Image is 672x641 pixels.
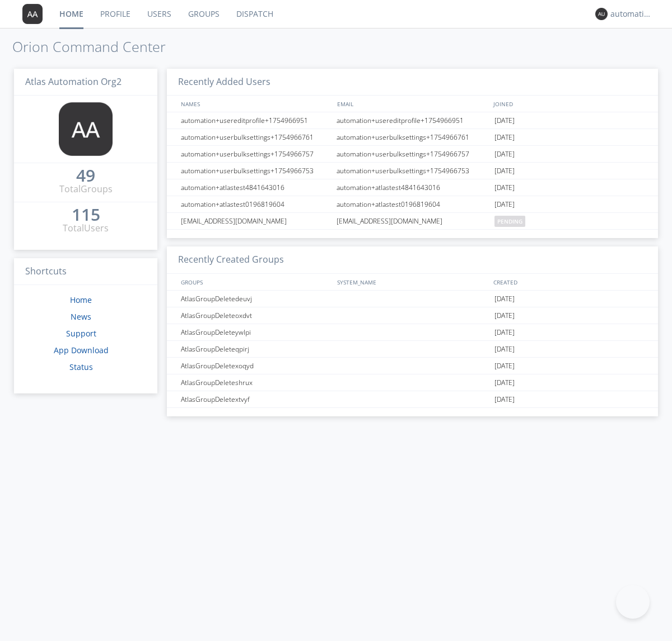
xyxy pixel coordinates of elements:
a: AtlasGroupDeleteqpirj[DATE] [167,341,658,358]
a: News [71,311,91,322]
span: [DATE] [494,112,515,129]
span: [DATE] [494,341,515,358]
div: SYSTEM_NAME [334,274,491,290]
div: automation+userbulksettings+1754966753 [334,163,492,179]
a: automation+userbulksettings+1754966761automation+userbulksettings+1754966761[DATE] [167,129,658,146]
a: AtlasGroupDeletexoqyd[DATE] [167,358,658,374]
a: AtlasGroupDeleteshrux[DATE] [167,374,658,391]
div: JOINED [491,96,647,112]
div: CREATED [491,274,647,290]
span: [DATE] [494,146,515,163]
div: automation+usereditprofile+1754966951 [334,112,492,129]
a: automation+atlastest0196819604automation+atlastest0196819604[DATE] [167,196,658,213]
img: 373638.png [59,102,113,156]
div: Total Groups [59,183,113,196]
a: [EMAIL_ADDRESS][DOMAIN_NAME][EMAIL_ADDRESS][DOMAIN_NAME]pending [167,213,658,230]
span: [DATE] [494,391,515,408]
a: AtlasGroupDeleteoxdvt[DATE] [167,307,658,324]
div: automation+userbulksettings+1754966761 [334,129,492,145]
h3: Recently Created Groups [167,246,658,274]
div: GROUPS [178,274,332,290]
a: Status [69,362,93,372]
span: [DATE] [494,307,515,324]
div: [EMAIL_ADDRESS][DOMAIN_NAME] [334,213,492,229]
a: Home [70,295,92,305]
span: Atlas Automation Org2 [25,75,122,88]
h3: Recently Added Users [167,69,658,96]
a: automation+userbulksettings+1754966753automation+userbulksettings+1754966753[DATE] [167,163,658,179]
span: [DATE] [494,374,515,391]
span: [DATE] [494,291,515,307]
span: [DATE] [494,324,515,341]
div: automation+atlas0004+org2 [610,8,652,20]
div: AtlasGroupDeleteoxdvt [178,307,333,324]
div: automation+userbulksettings+1754966757 [178,146,333,162]
div: automation+atlastest0196819604 [178,196,333,212]
a: AtlasGroupDeleteywlpi[DATE] [167,324,658,341]
img: 373638.png [22,4,43,24]
a: 115 [72,209,100,222]
div: AtlasGroupDeleteshrux [178,374,333,391]
div: automation+userbulksettings+1754966757 [334,146,492,162]
span: pending [494,216,525,227]
a: AtlasGroupDeletextvyf[DATE] [167,391,658,408]
div: Total Users [63,222,109,235]
span: [DATE] [494,129,515,146]
div: automation+atlastest4841643016 [334,179,492,196]
img: 373638.png [595,8,608,20]
div: [EMAIL_ADDRESS][DOMAIN_NAME] [178,213,333,229]
span: [DATE] [494,358,515,374]
a: automation+usereditprofile+1754966951automation+usereditprofile+1754966951[DATE] [167,112,658,129]
div: AtlasGroupDeletexoqyd [178,358,333,374]
div: AtlasGroupDeleteywlpi [178,324,333,340]
a: automation+atlastest4841643016automation+atlastest4841643016[DATE] [167,179,658,196]
div: NAMES [178,96,332,112]
div: automation+atlastest0196819604 [334,196,492,212]
div: automation+userbulksettings+1754966761 [178,129,333,145]
a: automation+userbulksettings+1754966757automation+userbulksettings+1754966757[DATE] [167,146,658,163]
div: AtlasGroupDeleteqpirj [178,341,333,357]
div: EMAIL [334,96,491,112]
div: automation+atlastest4841643016 [178,179,333,196]
div: AtlasGroupDeletedeuvj [178,291,333,307]
div: AtlasGroupDeletextvyf [178,391,333,407]
a: AtlasGroupDeletedeuvj[DATE] [167,291,658,307]
a: 49 [76,170,95,183]
div: 115 [72,209,100,220]
iframe: Toggle Customer Support [616,585,650,619]
span: [DATE] [494,196,515,213]
div: 49 [76,170,95,181]
a: Support [66,328,96,339]
a: App Download [54,345,109,355]
h3: Shortcuts [14,258,157,286]
div: automation+userbulksettings+1754966753 [178,163,333,179]
span: [DATE] [494,179,515,196]
div: automation+usereditprofile+1754966951 [178,112,333,129]
span: [DATE] [494,163,515,179]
